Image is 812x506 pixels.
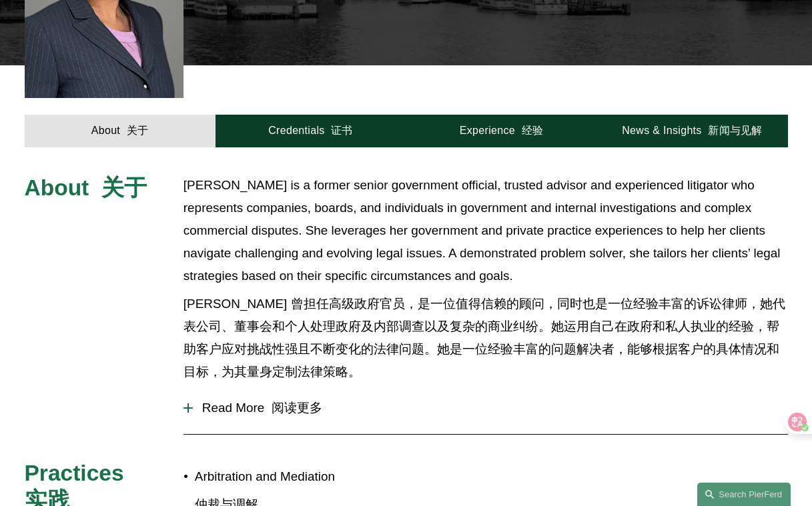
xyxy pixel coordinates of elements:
[183,174,788,389] p: [PERSON_NAME] is a former senior government official, trusted advisor and experienced litigator w...
[101,175,147,200] font: 关于
[597,115,788,147] a: News & Insights 新闻与见解
[25,115,216,147] a: About 关于
[708,125,763,136] font: 新闻与见解
[697,483,791,506] a: Search this site
[522,125,544,136] font: 经验
[183,389,788,427] button: Read More 阅读更多
[127,125,149,136] font: 关于
[216,115,406,147] a: Credentials 证书
[272,401,322,415] font: 阅读更多
[406,115,597,147] a: Experience 经验
[183,297,785,379] font: [PERSON_NAME] 曾担任高级政府官员，是一位值得信赖的顾问，同时也是一位经验丰富的诉讼律师，她代表公司、董事会和个人处理政府及内部调查以及复杂的商业纠纷。她运用自己在政府和私人执业的经...
[25,175,147,200] span: About
[193,399,788,417] span: Read More
[331,125,353,136] font: 证书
